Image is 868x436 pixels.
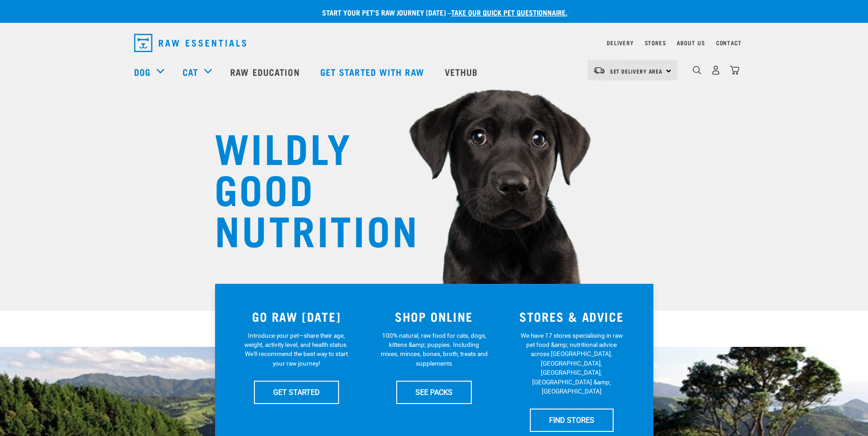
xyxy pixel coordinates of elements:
[311,53,436,90] a: Get started with Raw
[693,66,701,74] img: home-icon-1@2x.png
[716,41,742,44] a: Contact
[127,30,742,56] nav: dropdown navigation
[711,65,721,75] img: user.png
[593,66,605,74] img: van-moving.png
[183,65,198,79] a: Cat
[610,69,663,73] span: Set Delivery Area
[518,331,625,396] p: We have 17 stores specialising in raw pet food &amp; nutritional advice across [GEOGRAPHIC_DATA],...
[645,41,666,44] a: Stores
[451,10,567,14] a: take our quick pet questionnaire.
[371,309,497,324] h3: SHOP ONLINE
[215,126,398,249] h1: WILDLY GOOD NUTRITION
[134,34,246,52] img: Raw Essentials Logo
[677,41,705,44] a: About Us
[380,331,488,368] p: 100% natural, raw food for cats, dogs, kittens &amp; puppies. Including mixes, minces, bones, bro...
[243,331,350,368] p: Introduce your pet—share their age, weight, activity level, and health status. We'll recommend th...
[730,65,739,75] img: home-icon@2x.png
[221,53,311,90] a: Raw Education
[396,381,472,404] a: SEE PACKS
[254,381,339,404] a: GET STARTED
[508,309,635,324] h3: STORES & ADVICE
[134,65,151,79] a: Dog
[530,409,614,431] a: FIND STORES
[233,309,360,324] h3: GO RAW [DATE]
[607,41,633,44] a: Delivery
[436,53,490,90] a: Vethub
